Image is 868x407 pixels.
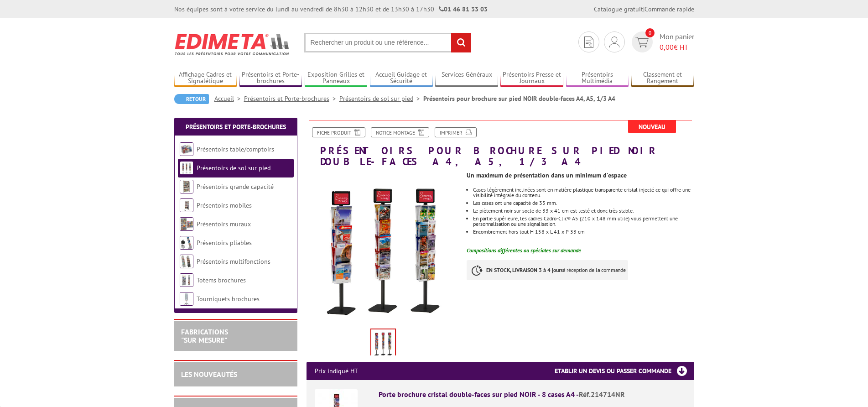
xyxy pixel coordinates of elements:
li: Présentoirs pour brochure sur pied NOIR double-faces A4, A5, 1/3 A4 [423,94,615,103]
a: Présentoirs grande capacité [197,183,274,191]
a: Commande rapide [645,5,694,13]
font: Compositions différentes ou spéciales sur demande [467,247,581,254]
input: rechercher [451,33,471,52]
a: Présentoirs Multimédia [566,71,629,86]
img: Présentoirs grande capacité [180,180,193,193]
a: Présentoirs de sol sur pied [339,94,423,103]
span: 0,00 [660,42,674,52]
a: Présentoirs Presse et Journaux [500,71,563,86]
img: Présentoirs table/comptoirs [180,142,193,156]
a: Imprimer [435,127,477,137]
li: Encombrement hors tout H 158 x L 41 x P 33 cm [473,229,694,235]
img: Tourniquets brochures [180,292,193,306]
div: | [594,5,694,14]
img: devis rapide [609,37,619,47]
div: Porte brochure cristal double-faces sur pied NOIR - 8 cases A4 - [379,389,686,400]
img: Présentoirs mobiles [180,198,193,212]
a: FABRICATIONS"Sur Mesure" [181,327,228,344]
a: Affichage Cadres et Signalétique [174,71,237,86]
a: Présentoirs table/comptoirs [197,145,274,153]
a: Présentoirs muraux [197,220,251,228]
strong: 01 46 81 33 03 [439,5,488,13]
a: Totems brochures [197,276,246,284]
li: Le piètement noir sur socle de 33 x 41 cm est lesté et donc très stable. [473,208,694,214]
a: Présentoirs et Porte-brochures [244,94,339,103]
img: Présentoirs pliables [180,236,193,250]
a: Catalogue gratuit [594,5,643,13]
img: devis rapide [584,37,593,48]
a: Accueil [214,94,244,103]
a: Exposition Grilles et Panneaux [305,71,368,86]
p: Un maximum de présentation dans un minimum d'espace [467,172,694,178]
a: Présentoirs de sol sur pied [197,164,270,172]
img: Présentoirs muraux [180,217,193,231]
span: Réf.214714NR [579,390,625,399]
a: Présentoirs pliables [197,239,252,247]
img: Edimeta [174,27,291,61]
span: € HT [660,42,694,52]
div: Nos équipes sont à votre service du lundi au vendredi de 8h30 à 12h30 et de 13h30 à 17h30 [174,5,488,14]
a: devis rapide 0 Mon panier 0,00€ HT [629,31,694,52]
p: à réception de la commande [467,260,628,280]
a: Tourniquets brochures [197,295,260,303]
h3: Etablir un devis ou passer commande [555,362,694,380]
p: Prix indiqué HT [315,362,358,380]
img: Totems brochures [180,273,193,287]
a: Présentoirs et Porte-brochures [239,71,302,86]
span: Mon panier [660,31,694,52]
a: LES NOUVEAUTÉS [181,370,237,379]
a: Services Généraux [435,71,498,86]
a: Classement et Rangement [631,71,694,86]
strong: EN STOCK, LIVRAISON 3 à 4 jours [486,266,563,273]
span: Nouveau [628,120,676,133]
img: devis rapide [635,37,649,47]
span: 0 [645,28,655,37]
a: Présentoirs et Porte-brochures [186,123,286,131]
a: Présentoirs mobiles [197,201,252,209]
a: Notice Montage [371,127,429,137]
a: Retour [174,94,209,104]
img: Présentoirs multifonctions [180,255,193,268]
a: Fiche produit [312,127,365,137]
li: Les cases ont une capacité de 35 mm. [473,200,694,206]
li: En partie supérieure, les cadres Cadro-Clic® A5 (210 x 148 mm utile) vous permettent une personna... [473,216,694,227]
img: presentoirs_pour_brochure_pied_noir_double-faces_a4_214714nr_214715nr_214716nr.jpg [307,172,460,325]
img: Présentoirs de sol sur pied [180,161,193,175]
a: Accueil Guidage et Sécurité [370,71,433,86]
p: Cases légèrement inclinées sont en matière plastique transparente cristal injecté ce qui offre un... [473,187,694,198]
img: presentoirs_pour_brochure_pied_noir_double-faces_a4_214714nr_214715nr_214716nr.jpg [371,329,395,358]
input: Rechercher un produit ou une référence... [304,33,471,52]
a: Présentoirs multifonctions [197,257,270,266]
